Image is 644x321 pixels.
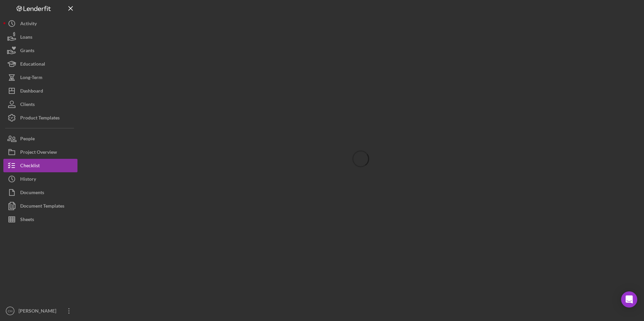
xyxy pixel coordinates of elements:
div: History [20,172,36,187]
div: Grants [20,44,34,59]
div: Product Templates [20,111,60,126]
button: Educational [3,57,77,71]
button: People [3,132,77,145]
button: Sheets [3,213,77,226]
div: Long-Term [20,71,42,86]
div: [PERSON_NAME] [17,304,61,319]
button: Clients [3,98,77,111]
div: Sheets [20,213,34,228]
button: Documents [3,186,77,199]
button: CH[PERSON_NAME] [3,304,77,318]
div: Loans [20,30,32,45]
text: CH [8,309,12,313]
div: Clients [20,98,35,113]
button: Dashboard [3,84,77,98]
button: Product Templates [3,111,77,124]
button: Activity [3,17,77,30]
div: Document Templates [20,199,64,214]
button: Loans [3,30,77,44]
button: Checklist [3,159,77,172]
div: Activity [20,17,37,32]
button: Project Overview [3,145,77,159]
button: History [3,172,77,186]
div: Open Intercom Messenger [621,291,637,308]
div: Documents [20,186,44,201]
div: People [20,132,35,147]
div: Educational [20,57,45,72]
button: Document Templates [3,199,77,213]
button: Long-Term [3,71,77,84]
div: Checklist [20,159,40,174]
div: Project Overview [20,145,57,160]
div: Dashboard [20,84,43,99]
button: Grants [3,44,77,57]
